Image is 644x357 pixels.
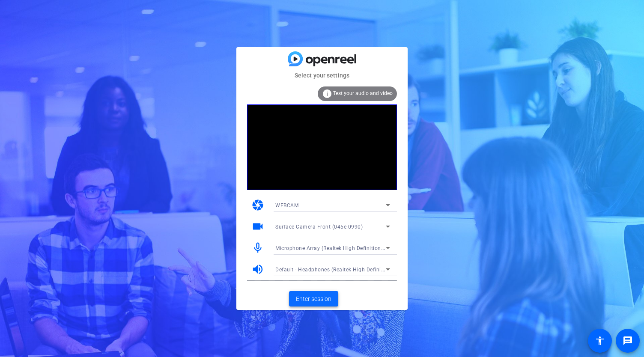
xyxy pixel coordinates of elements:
[623,336,633,346] mat-icon: message
[289,291,338,306] button: Enter session
[595,336,605,346] mat-icon: accessibility
[296,295,331,303] span: Enter session
[275,266,423,273] span: Default - Headphones (Realtek High Definition Audio(SST))
[275,224,363,230] span: Surface Camera Front (045e:0990)
[251,241,264,254] mat-icon: mic_none
[322,89,332,99] mat-icon: info
[333,90,393,96] span: Test your audio and video
[236,71,408,80] mat-card-subtitle: Select your settings
[251,220,264,233] mat-icon: videocam
[251,263,264,276] mat-icon: volume_up
[288,51,356,66] img: blue-gradient.svg
[275,244,413,251] span: Microphone Array (Realtek High Definition Audio(SST))
[275,202,298,208] span: WEBCAM
[251,199,264,211] mat-icon: camera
